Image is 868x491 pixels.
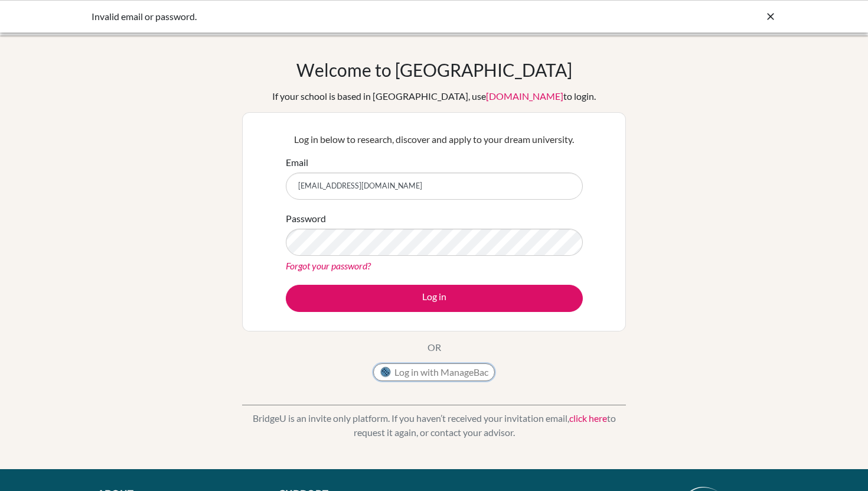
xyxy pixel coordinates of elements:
[486,90,563,102] a: [DOMAIN_NAME]
[286,260,371,271] a: Forgot your password?
[286,155,308,170] label: Email
[569,412,607,424] a: click here
[373,363,495,381] button: Log in with ManageBac
[286,212,326,226] label: Password
[92,9,599,24] div: Invalid email or password.
[286,132,583,147] p: Log in below to research, discover and apply to your dream university.
[242,411,626,440] p: BridgeU is an invite only platform. If you haven’t received your invitation email, to request it ...
[428,340,441,355] p: OR
[286,285,583,312] button: Log in
[296,59,572,80] h1: Welcome to [GEOGRAPHIC_DATA]
[272,89,596,103] div: If your school is based in [GEOGRAPHIC_DATA], use to login.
